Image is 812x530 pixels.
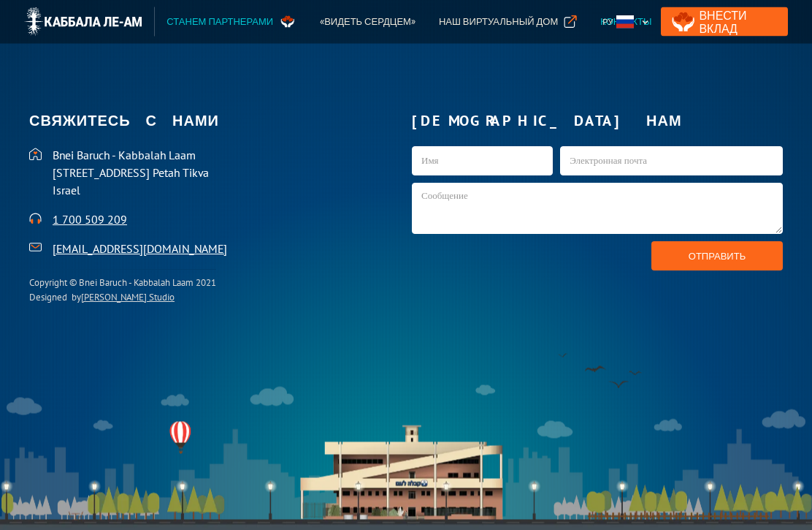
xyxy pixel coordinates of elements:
a: 1 700 509 209 [53,213,127,227]
p: Bnei Baruch - Kabbalah Laam [STREET_ADDRESS] Petah Tikva Israel [53,147,400,200]
h2: Свяжитесь с нами [29,107,400,136]
a: [EMAIL_ADDRESS][DOMAIN_NAME] [53,242,227,257]
a: [PERSON_NAME] Studio [81,292,175,304]
div: Наш виртуальный дом [439,15,558,29]
div: Designed by [29,291,216,306]
input: Электронная почта [560,147,783,176]
input: Имя [412,147,553,176]
a: Внести Вклад [661,7,787,37]
div: Copyright © Bnei Baruch - Kabbalah Laam 2021 [29,276,216,291]
form: kab1-Russian [412,147,783,271]
a: Станем партнерами [155,7,308,37]
div: Станем партнерами [166,15,273,29]
div: «Видеть сердцем» [320,15,415,29]
div: Ру [600,9,655,35]
a: «Видеть сердцем» [308,7,427,37]
div: Ру [602,15,613,29]
input: Отправить [651,242,783,271]
h2: [DEMOGRAPHIC_DATA] нам [412,107,783,136]
a: Наш виртуальный дом [427,7,589,37]
a: Контакты [589,7,663,37]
